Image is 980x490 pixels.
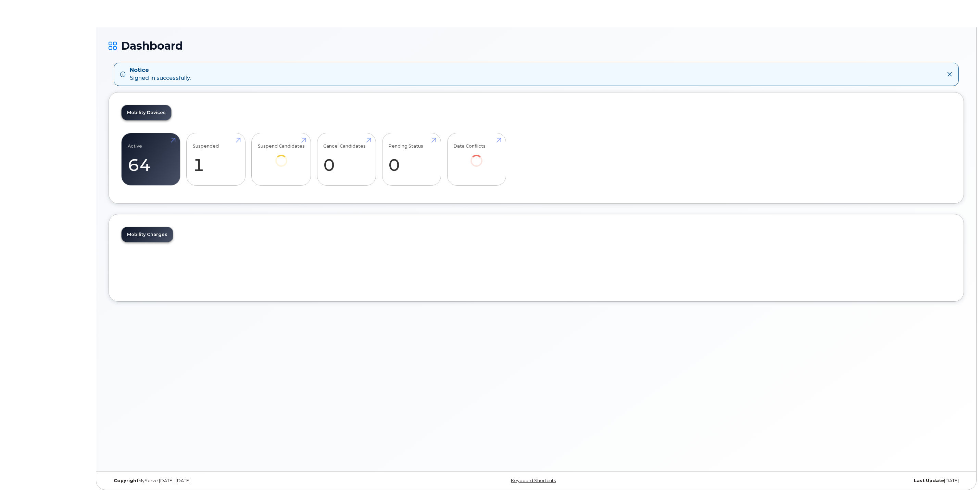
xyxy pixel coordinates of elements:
[128,137,174,182] a: Active 64
[122,105,171,120] a: Mobility Devices
[109,40,964,52] h1: Dashboard
[388,137,435,182] a: Pending Status 0
[453,137,500,176] a: Data Conflicts
[109,478,394,483] div: MyServe [DATE]–[DATE]
[323,137,369,182] a: Cancel Candidates 0
[193,137,239,182] a: Suspended 1
[130,66,191,74] strong: Notice
[114,478,138,483] strong: Copyright
[130,66,191,82] div: Signed in successfully.
[511,478,556,483] a: Keyboard Shortcuts
[122,227,173,242] a: Mobility Charges
[679,478,964,483] div: [DATE]
[258,137,305,176] a: Suspend Candidates
[914,478,944,483] strong: Last Update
